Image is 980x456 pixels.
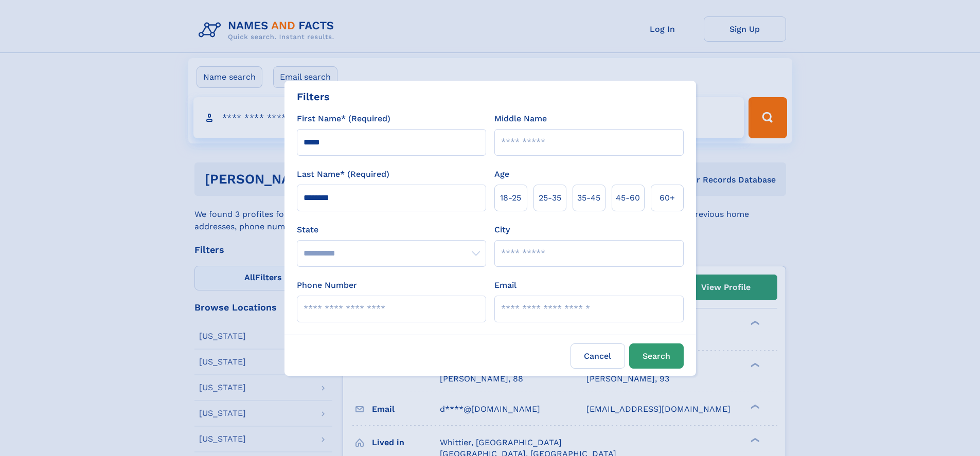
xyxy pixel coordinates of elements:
label: Phone Number [297,279,357,291]
label: State [297,224,486,236]
label: Email [494,279,516,291]
span: 60+ [660,192,675,204]
button: Search [629,343,684,369]
label: City [494,224,510,236]
span: 35‑45 [577,192,600,204]
label: First Name* (Required) [297,113,390,125]
span: 18‑25 [500,192,521,204]
span: 45‑60 [616,192,640,204]
label: Last Name* (Required) [297,168,389,180]
label: Age [494,168,509,180]
span: 25‑35 [539,192,561,204]
label: Cancel [571,343,625,369]
label: Middle Name [494,113,547,125]
div: Filters [297,89,330,104]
